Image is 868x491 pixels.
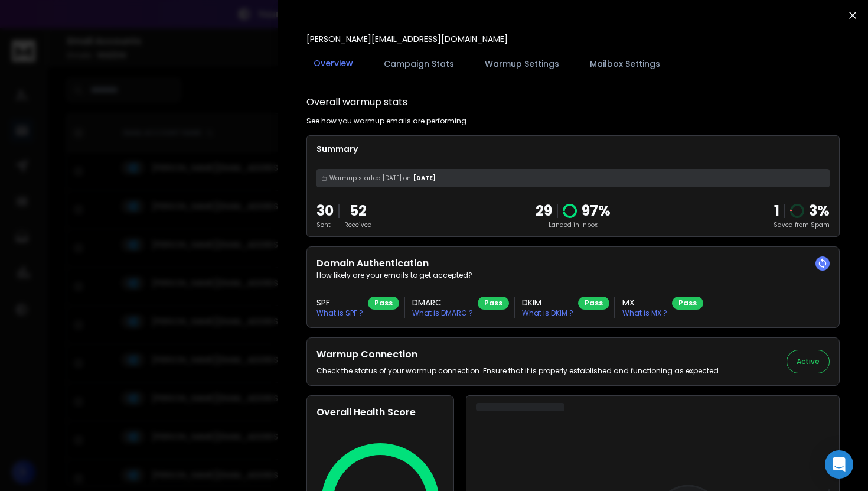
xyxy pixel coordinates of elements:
[306,116,466,126] p: See how you warmup emails are performing
[368,297,399,310] div: Pass
[316,201,334,220] p: 30
[316,271,830,280] p: How likely are your emails to get accepted?
[825,450,853,479] div: Open Intercom Messenger
[787,350,830,373] button: Active
[672,297,703,310] div: Pass
[316,256,830,271] h2: Domain Authentication
[316,169,830,187] div: [DATE]
[578,297,609,310] div: Pass
[622,297,667,308] h3: MX
[622,308,667,318] p: What is MX ?
[316,366,720,376] p: Check the status of your warmup connection. Ensure that it is properly established and functionin...
[412,297,473,308] h3: DMARC
[316,347,720,362] h2: Warmup Connection
[306,50,360,77] button: Overview
[306,33,508,45] p: [PERSON_NAME][EMAIL_ADDRESS][DOMAIN_NAME]
[478,51,566,77] button: Warmup Settings
[329,174,411,183] span: Warmup started [DATE] on
[316,297,363,308] h3: SPF
[774,220,830,229] p: Saved from Spam
[316,308,363,318] p: What is SPF ?
[344,201,372,220] p: 52
[478,297,509,310] div: Pass
[582,201,611,220] p: 97 %
[583,51,667,77] button: Mailbox Settings
[536,201,552,220] p: 29
[316,143,830,155] p: Summary
[306,95,407,109] h1: Overall warmup stats
[522,297,573,308] h3: DKIM
[536,220,611,229] p: Landed in Inbox
[522,308,573,318] p: What is DKIM ?
[412,308,473,318] p: What is DMARC ?
[316,220,334,229] p: Sent
[344,220,372,229] p: Received
[774,201,779,220] strong: 1
[377,51,461,77] button: Campaign Stats
[316,405,444,420] h2: Overall Health Score
[809,201,830,220] p: 3 %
